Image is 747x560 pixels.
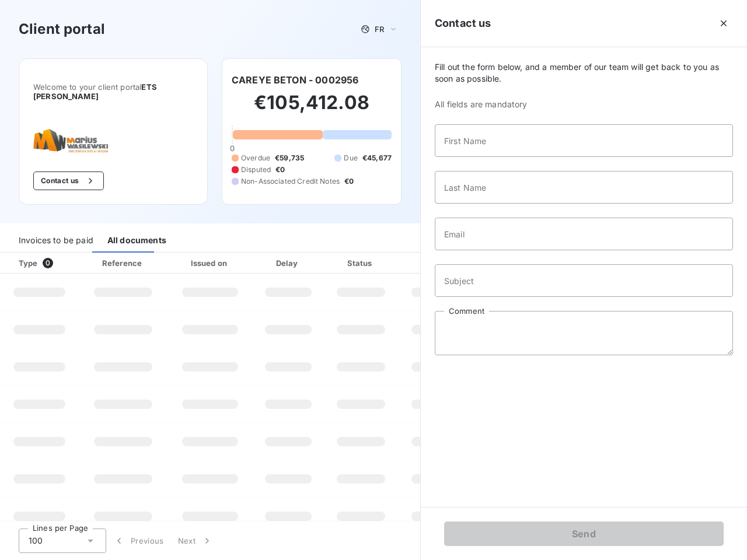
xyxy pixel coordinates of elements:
[375,24,384,34] span: FR
[275,164,285,175] span: €0
[444,521,724,546] button: Send
[362,153,392,163] span: €45,677
[435,61,733,85] span: Fill out the form below, and a member of our team will get back to you as soon as possible.
[33,82,193,101] span: Welcome to your client portal
[400,257,475,269] div: Amount
[33,82,157,101] span: ETS [PERSON_NAME]
[107,228,166,253] div: All documents
[230,143,235,153] span: 0
[43,258,53,268] span: 0
[170,257,250,269] div: Issued on
[435,15,491,32] h5: Contact us
[232,73,358,87] h6: CAREYE BETON - 0002956
[19,228,93,253] div: Invoices to be paid
[29,535,43,547] span: 100
[435,171,733,204] input: placeholder
[102,258,142,268] div: Reference
[19,19,105,40] h3: Client portal
[106,528,171,553] button: Previous
[33,171,104,190] button: Contact us
[326,257,396,269] div: Status
[344,176,354,187] span: €0
[171,528,220,553] button: Next
[435,264,733,297] input: placeholder
[33,129,108,153] img: Company logo
[241,164,271,175] span: Disputed
[435,124,733,157] input: placeholder
[275,153,304,163] span: €59,735
[241,176,340,187] span: Non-Associated Credit Notes
[232,91,392,126] h2: €105,412.08
[435,218,733,250] input: placeholder
[344,153,357,163] span: Due
[435,99,733,110] span: All fields are mandatory
[241,153,270,163] span: Overdue
[12,257,76,269] div: Type
[255,257,322,269] div: Delay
